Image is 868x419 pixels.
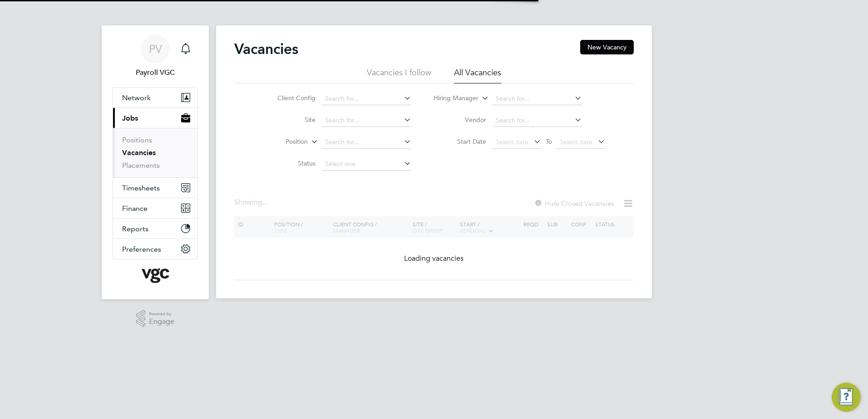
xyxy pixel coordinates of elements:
[426,94,478,103] label: Hiring Manager
[367,67,431,83] li: Vacancies I follow
[122,148,156,157] a: Vacancies
[263,94,316,102] label: Client Config
[322,136,411,149] input: Search for...
[122,114,138,122] span: Jobs
[102,25,209,299] nav: Main navigation
[122,161,160,170] a: Placements
[493,114,582,127] input: Search for...
[113,198,197,218] button: Finance
[149,310,174,318] span: Powered by
[434,137,486,146] label: Start Date
[113,219,197,239] button: Reports
[149,318,174,326] span: Engage
[122,184,160,192] span: Timesheets
[234,198,270,207] div: Showing
[142,268,169,283] img: vgcgroup-logo-retina.png
[560,138,592,146] span: Select date
[322,114,411,127] input: Search for...
[434,116,486,124] label: Vendor
[496,138,528,146] span: Select date
[256,137,308,146] label: Position
[832,383,861,412] button: Engage Resource Center
[136,310,175,327] a: Powered byEngage
[113,88,197,107] button: Network
[493,93,582,105] input: Search for...
[262,198,268,207] span: ...
[113,239,197,259] button: Preferences
[113,128,197,177] div: Jobs
[113,268,198,283] a: Go to home page
[543,136,555,147] span: To
[263,116,316,124] label: Site
[322,158,411,171] input: Select one
[113,178,197,198] button: Timesheets
[234,40,298,58] h2: Vacancies
[149,43,162,55] span: PV
[534,199,614,208] label: Hide Closed Vacancies
[113,108,197,128] button: Jobs
[322,93,411,105] input: Search for...
[122,136,152,144] a: Positions
[122,245,161,253] span: Preferences
[263,159,316,167] label: Status
[122,204,148,213] span: Finance
[113,67,198,78] span: Payroll VGC
[122,93,151,102] span: Network
[580,40,634,54] button: New Vacancy
[122,224,148,233] span: Reports
[454,67,501,83] li: All Vacancies
[113,34,198,78] a: PVPayroll VGC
